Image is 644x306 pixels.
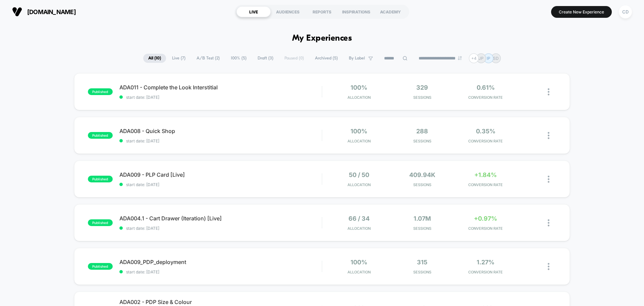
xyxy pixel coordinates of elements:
span: [DOMAIN_NAME] [27,8,76,15]
span: 315 [417,259,427,266]
span: ADA009_PDP_deployment [119,259,322,265]
span: 100% ( 5 ) [226,54,252,63]
p: IP [487,56,490,61]
div: ACADEMY [373,6,408,17]
span: 100% [351,259,367,266]
span: Allocation [347,270,371,274]
img: close [548,176,549,183]
span: Allocation [347,139,371,143]
span: +0.97% [474,215,497,222]
img: Visually logo [12,7,22,17]
span: 329 [416,84,428,91]
span: 50 / 50 [349,171,369,178]
div: + 4 [469,53,479,63]
span: published [88,263,113,270]
span: Sessions [392,182,452,187]
img: close [548,88,549,95]
span: 0.35% [476,128,495,135]
button: CD [617,5,634,19]
img: close [548,132,549,139]
span: Sessions [392,95,452,100]
span: published [88,88,113,95]
span: start date: [DATE] [119,138,322,143]
span: All ( 10 ) [143,54,166,63]
span: ADA004.1 - Cart Drawer (Iteration) [Live] [119,215,322,222]
span: 1.07M [414,215,431,222]
span: start date: [DATE] [119,226,322,231]
span: +1.84% [474,171,497,178]
span: 288 [416,128,428,135]
span: CONVERSION RATE [455,95,516,100]
p: JP [479,56,484,61]
span: start date: [DATE] [119,269,322,274]
span: published [88,219,113,226]
span: By Label [349,56,365,61]
button: Create New Experience [551,6,612,18]
span: 100% [351,84,367,91]
span: Sessions [392,270,452,274]
span: Archived ( 5 ) [310,54,343,63]
span: start date: [DATE] [119,95,322,100]
p: SD [493,56,499,61]
span: Live ( 7 ) [167,54,191,63]
span: 66 / 34 [348,215,370,222]
span: Allocation [347,226,371,231]
span: ADA008 - Quick Shop [119,128,322,134]
span: Allocation [347,182,371,187]
h1: My Experiences [292,34,352,43]
div: LIVE [236,6,271,17]
span: A/B Test ( 2 ) [192,54,225,63]
span: 100% [351,128,367,135]
img: close [548,219,549,226]
span: published [88,132,113,139]
button: [DOMAIN_NAME] [10,6,78,17]
span: ADA002 - PDP Size & Colour [119,299,322,305]
div: REPORTS [305,6,339,17]
span: Sessions [392,226,452,231]
div: INSPIRATIONS [339,6,373,17]
img: close [548,263,549,270]
span: 0.61% [477,84,495,91]
span: Sessions [392,139,452,143]
span: ADA011 - Complete the Look Interstitial [119,84,322,91]
span: CONVERSION RATE [455,226,516,231]
span: published [88,176,113,182]
span: Allocation [347,95,371,100]
span: CONVERSION RATE [455,270,516,274]
span: start date: [DATE] [119,182,322,187]
span: ADA009 - PLP Card [Live] [119,171,322,178]
span: 409.94k [409,171,435,178]
div: AUDIENCES [271,6,305,17]
span: Draft ( 3 ) [253,54,278,63]
span: CONVERSION RATE [455,139,516,143]
img: end [458,56,462,60]
span: CONVERSION RATE [455,182,516,187]
span: 1.27% [477,259,494,266]
div: CD [619,5,632,18]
